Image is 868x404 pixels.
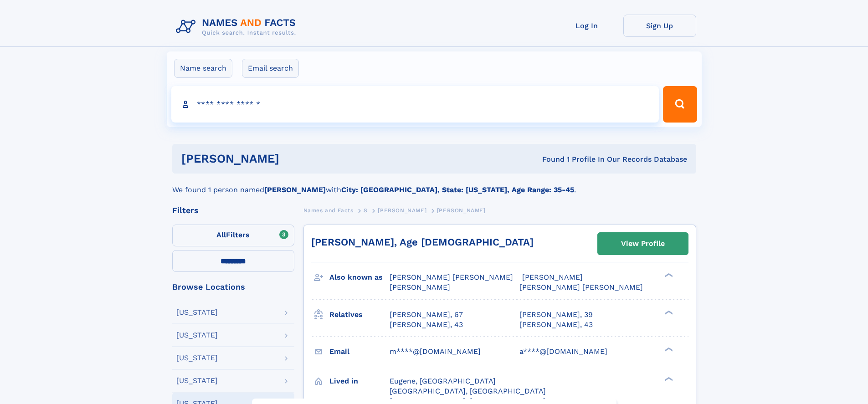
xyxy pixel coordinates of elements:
[242,59,299,78] label: Email search
[176,332,218,339] div: [US_STATE]
[311,236,534,248] a: [PERSON_NAME], Age [DEMOGRAPHIC_DATA]
[216,230,226,239] span: All
[663,272,673,278] div: ❯
[390,273,513,281] span: [PERSON_NAME] [PERSON_NAME]
[176,309,218,316] div: [US_STATE]
[172,206,294,215] div: Filters
[364,207,368,214] span: S
[623,15,696,37] a: Sign Up
[264,185,326,194] b: [PERSON_NAME]
[172,174,696,195] div: We found 1 person named with .
[411,154,687,164] div: Found 1 Profile In Our Records Database
[519,283,643,291] span: [PERSON_NAME] [PERSON_NAME]
[181,153,411,164] h1: [PERSON_NAME]
[174,59,232,78] label: Name search
[329,270,390,285] h3: Also known as
[176,377,218,384] div: [US_STATE]
[176,354,218,362] div: [US_STATE]
[663,346,673,352] div: ❯
[303,205,354,216] a: Names and Facts
[663,376,673,382] div: ❯
[329,344,390,359] h3: Email
[663,309,673,315] div: ❯
[171,86,659,123] input: search input
[172,225,294,246] label: Filters
[550,15,623,37] a: Log In
[390,283,450,291] span: [PERSON_NAME]
[378,207,426,214] span: [PERSON_NAME]
[329,373,390,389] h3: Lived in
[364,205,368,216] a: S
[390,387,546,395] span: [GEOGRAPHIC_DATA], [GEOGRAPHIC_DATA]
[621,233,665,254] div: View Profile
[329,307,390,322] h3: Relatives
[390,310,463,320] a: [PERSON_NAME], 67
[437,207,486,214] span: [PERSON_NAME]
[390,377,496,385] span: Eugene, [GEOGRAPHIC_DATA]
[522,273,583,281] span: [PERSON_NAME]
[172,15,303,39] img: Logo Names and Facts
[378,205,426,216] a: [PERSON_NAME]
[663,86,697,123] button: Search Button
[519,320,593,330] a: [PERSON_NAME], 43
[390,320,463,330] a: [PERSON_NAME], 43
[519,310,593,320] a: [PERSON_NAME], 39
[341,185,574,194] b: City: [GEOGRAPHIC_DATA], State: [US_STATE], Age Range: 35-45
[598,233,688,255] a: View Profile
[172,283,294,291] div: Browse Locations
